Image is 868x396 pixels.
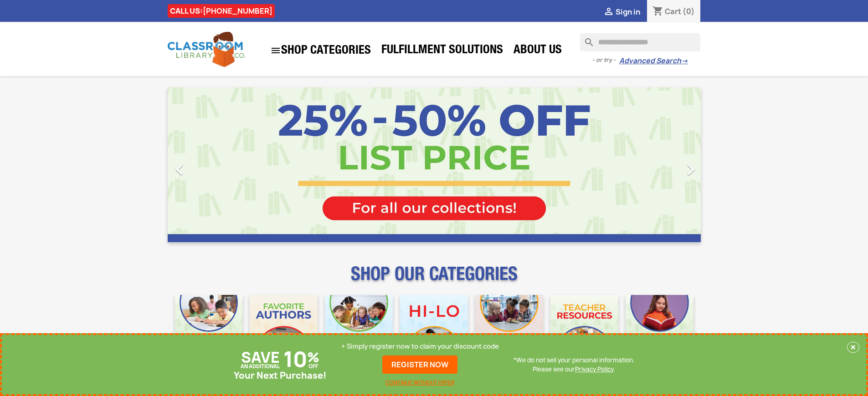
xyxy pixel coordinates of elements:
a: [PHONE_NUMBER] [203,6,272,16]
span: Cart [665,6,681,16]
img: CLC_Phonics_And_Decodables_Mobile.jpg [325,295,393,363]
i: search [580,33,591,44]
i:  [168,158,191,181]
input: Search [580,33,700,51]
span: → [681,56,688,66]
img: CLC_Fiction_Nonfiction_Mobile.jpg [475,295,543,363]
a: Next [621,87,701,242]
a: Previous [168,87,248,242]
ul: Carousel container [168,87,701,242]
img: CLC_Bulk_Mobile.jpg [175,295,243,363]
span: - or try - [592,56,619,65]
i:  [270,45,281,56]
a: SHOP CATEGORIES [266,41,375,61]
a: About Us [509,42,566,60]
i:  [603,7,614,18]
img: CLC_Favorite_Authors_Mobile.jpg [250,295,318,363]
img: CLC_HiLo_Mobile.jpg [400,295,468,363]
a: Advanced Search→ [619,56,688,66]
p: SHOP OUR CATEGORIES [168,271,701,288]
span: Sign in [616,7,640,17]
i:  [679,158,702,181]
i: shopping_cart [652,6,663,17]
a:  Sign in [603,7,640,17]
div: CALL US: [168,4,275,18]
img: CLC_Dyslexia_Mobile.jpg [626,295,693,363]
img: Classroom Library Company [168,32,245,67]
a: Fulfillment Solutions [377,42,508,60]
img: CLC_Teacher_Resources_Mobile.jpg [550,295,618,363]
span: (0) [683,6,695,16]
